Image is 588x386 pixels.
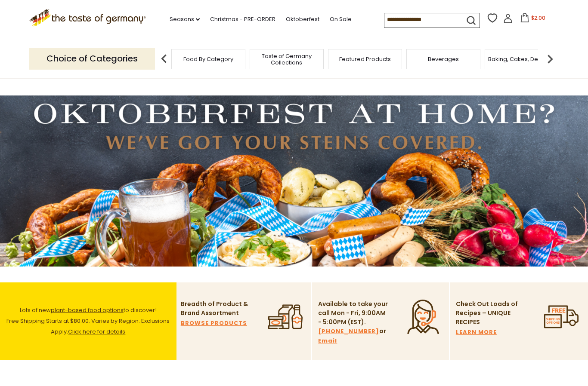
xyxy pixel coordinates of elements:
p: Breadth of Product & Brand Assortment [181,300,252,318]
span: $2.00 [531,14,545,21]
a: Food By Category [183,56,233,62]
p: Choice of Categories [29,48,155,69]
a: Taste of Germany Collections [252,53,321,66]
a: Click here for details [68,328,125,336]
button: $2.00 [514,13,551,26]
p: Available to take your call Mon - Fri, 9:00AM - 5:00PM (EST). or [318,300,389,346]
a: Christmas - PRE-ORDER [210,15,275,24]
a: plant-based food options [51,306,124,314]
a: Beverages [428,56,459,62]
a: LEARN MORE [456,328,497,337]
img: previous arrow [155,50,173,67]
span: Lots of new to discover! Free Shipping Starts at $80.00. Varies by Region. Exclusions Apply. [6,306,170,336]
a: BROWSE PRODUCTS [181,319,247,328]
a: Seasons [170,15,200,24]
a: Featured Products [339,56,391,62]
a: Baking, Cakes, Desserts [488,56,555,62]
p: Check Out Loads of Recipes – UNIQUE RECIPES [456,300,518,327]
a: [PHONE_NUMBER] [318,327,379,336]
a: Email [318,336,337,346]
a: Oktoberfest [286,15,319,24]
img: next arrow [542,50,559,67]
a: On Sale [330,15,352,24]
